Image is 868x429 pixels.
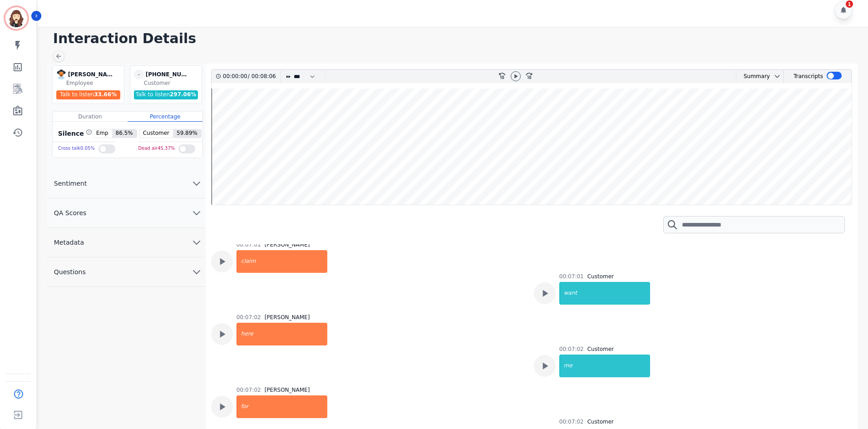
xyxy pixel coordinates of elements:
[237,395,327,418] div: for
[47,179,94,188] span: Sentiment
[237,241,261,248] div: 00:07:01
[587,273,614,280] div: Customer
[47,198,206,228] button: QA Scores chevron down
[134,69,144,79] span: -
[138,142,175,155] div: Dead air 45.37 %
[134,90,198,99] div: Talk to listen
[94,91,117,98] span: 33.66 %
[144,79,200,87] div: Customer
[47,208,94,217] span: QA Scores
[53,30,859,47] h1: Interaction Details
[5,7,27,29] img: Bordered avatar
[265,314,310,321] div: [PERSON_NAME]
[47,228,206,257] button: Metadata chevron down
[191,207,202,218] svg: chevron down
[173,129,201,138] span: 59.89 %
[53,112,128,122] div: Duration
[146,69,191,79] div: [PHONE_NUMBER]
[56,90,121,99] div: Talk to listen
[250,70,275,83] div: 00:08:06
[191,237,202,248] svg: chevron down
[587,345,614,353] div: Customer
[774,73,781,80] svg: chevron down
[128,112,202,122] div: Percentage
[237,250,327,273] div: claim
[265,241,310,248] div: [PERSON_NAME]
[770,73,781,80] button: chevron down
[58,142,95,155] div: Cross talk 0.05 %
[237,314,261,321] div: 00:07:02
[794,70,823,83] div: Transcripts
[223,70,248,83] div: 00:00:00
[56,129,92,138] div: Silence
[47,267,93,276] span: Questions
[223,70,278,83] div: /
[170,91,196,98] span: 297.06 %
[560,282,650,305] div: want
[560,355,650,377] div: me
[237,386,261,394] div: 00:07:02
[112,129,137,138] span: 86.5 %
[139,129,173,138] span: Customer
[846,0,853,8] div: 1
[559,273,584,280] div: 00:07:01
[237,323,327,345] div: here
[47,169,206,198] button: Sentiment chevron down
[191,266,202,277] svg: chevron down
[559,345,584,353] div: 00:07:02
[66,79,122,87] div: Employee
[68,69,113,79] div: [PERSON_NAME]
[47,257,206,287] button: Questions chevron down
[93,129,112,138] span: Emp
[265,386,310,394] div: [PERSON_NAME]
[736,70,770,83] div: Summary
[559,418,584,425] div: 00:07:02
[47,238,91,247] span: Metadata
[191,178,202,189] svg: chevron down
[587,418,614,425] div: Customer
